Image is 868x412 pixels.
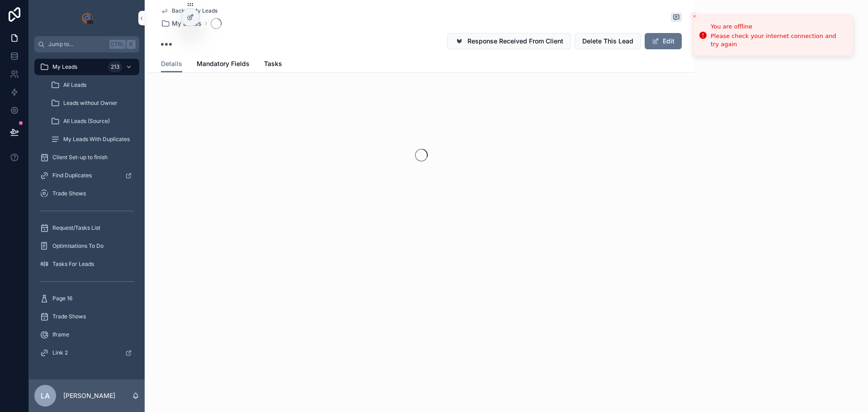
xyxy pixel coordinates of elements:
a: Tasks For Leads [34,256,139,272]
div: scrollable content [29,52,145,373]
span: My Leads With Duplicates [63,136,130,143]
a: Page 16 [34,290,139,307]
span: Page 16 [52,295,72,302]
span: Leads without Owner [63,99,118,107]
button: Edit [645,33,682,49]
a: Back to My Leads [161,7,217,14]
a: Mandatory Fields [197,56,250,74]
span: Delete This Lead [582,37,633,46]
a: Client Set-up to finish [34,149,139,166]
span: Mandatory Fields [197,59,250,68]
a: Iframe [34,327,139,343]
span: Trade Shows [52,190,86,197]
div: Please check your internet connection and try again [711,32,846,48]
img: App logo [80,11,94,25]
span: Client Set-up to finish [52,154,108,161]
span: Response Received From Client [467,37,563,46]
a: Trade Shows [34,308,139,325]
span: Tasks For Leads [52,260,94,268]
a: Details [161,56,182,73]
a: Leads without Owner [45,95,139,111]
span: LA [41,390,50,401]
button: Jump to...CtrlK [34,36,139,52]
a: Request/Tasks List [34,220,139,236]
span: Tasks [264,59,282,68]
span: All Leads (Source) [63,118,110,125]
a: Tasks [264,56,282,74]
button: Close toast [690,12,699,21]
a: All Leads [45,77,139,93]
span: Iframe [52,331,69,338]
a: My Leads [161,19,202,28]
a: Trade Shows [34,185,139,202]
span: K [127,41,135,48]
span: Jump to... [48,41,106,48]
button: Response Received From Client [447,33,571,49]
span: Find Duplicates [52,172,92,179]
span: Ctrl [109,40,126,49]
span: Optimisations To Do [52,242,104,250]
p: [PERSON_NAME] [63,391,115,400]
span: My Leads [172,19,202,28]
span: Back to My Leads [172,7,217,14]
span: Request/Tasks List [52,224,100,232]
span: My Leads [52,63,77,71]
span: Trade Shows [52,313,86,320]
a: Find Duplicates [34,167,139,184]
a: All Leads (Source) [45,113,139,129]
span: Details [161,59,182,68]
div: 213 [108,62,122,72]
a: My Leads With Duplicates [45,131,139,147]
button: Delete This Lead [575,33,641,49]
a: Optimisations To Do [34,238,139,254]
a: My Leads213 [34,59,139,75]
span: All Leads [63,81,86,89]
div: You are offline [711,22,846,31]
span: Link 2 [52,349,68,356]
a: Link 2 [34,345,139,361]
